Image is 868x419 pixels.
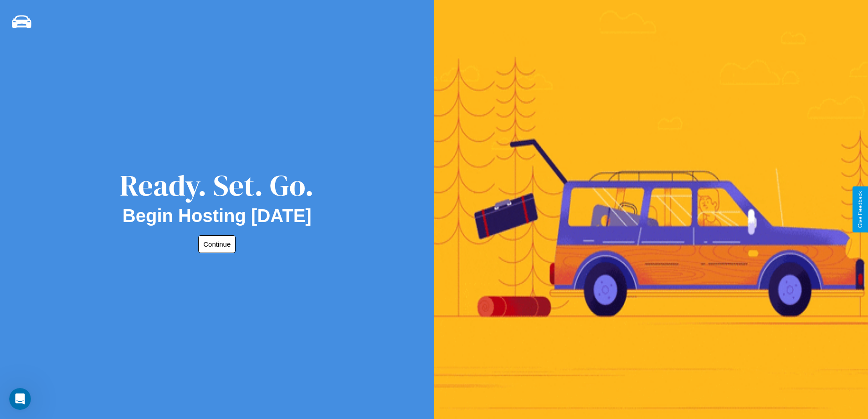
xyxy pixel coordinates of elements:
button: Continue [198,235,236,253]
div: Ready. Set. Go. [120,165,314,206]
iframe: Intercom live chat [9,388,31,410]
div: Give Feedback [857,191,863,228]
h2: Begin Hosting [DATE] [123,206,312,226]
